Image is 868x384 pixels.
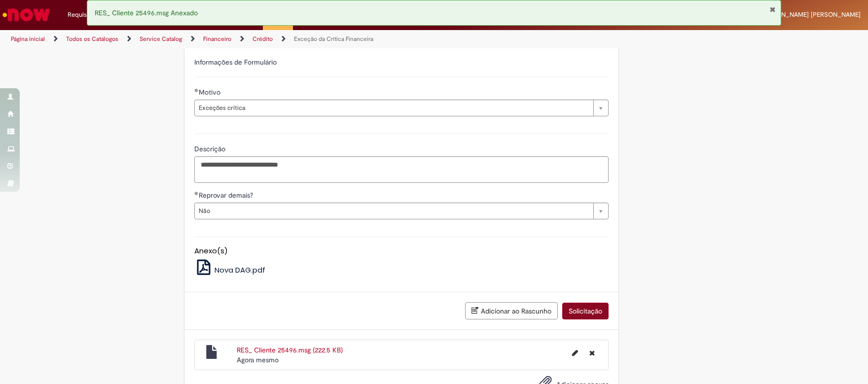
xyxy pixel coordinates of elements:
[194,58,277,67] label: Informações de Formulário
[194,88,199,92] span: Obrigatório Preenchido
[194,247,609,255] h5: Anexo(s)
[194,144,227,153] span: Descrição
[253,35,273,43] a: Crédito
[562,303,609,319] button: Solicitação
[237,355,279,364] time: 29/09/2025 18:28:48
[199,88,222,97] span: Motivo
[759,10,861,19] span: [PERSON_NAME] [PERSON_NAME]
[1,5,52,25] img: ServiceNow
[215,265,265,275] span: Nova DAG.pdf
[199,191,255,200] span: Reprovar demais?
[199,100,588,116] span: Exceções crítica
[11,35,45,43] a: Página inicial
[465,302,558,319] button: Adicionar ao Rascunho
[140,35,182,43] a: Service Catalog
[194,265,266,275] a: Nova DAG.pdf
[194,156,609,183] textarea: Descrição
[194,191,199,195] span: Obrigatório Preenchido
[237,355,279,364] span: Agora mesmo
[66,35,118,43] a: Todos os Catálogos
[237,346,343,354] a: RES_ Cliente 25496.msg (222.5 KB)
[566,345,584,361] button: Editar nome de arquivo RES_ Cliente 25496.msg
[95,8,198,17] span: RES_ Cliente 25496.msg Anexado
[294,35,373,43] a: Exceção da Crítica Financeira
[68,10,102,20] span: Requisições
[7,30,571,48] ul: Trilhas de página
[203,35,231,43] a: Financeiro
[199,203,588,219] span: Não
[769,5,776,13] button: Fechar Notificação
[583,345,601,361] button: Excluir RES_ Cliente 25496.msg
